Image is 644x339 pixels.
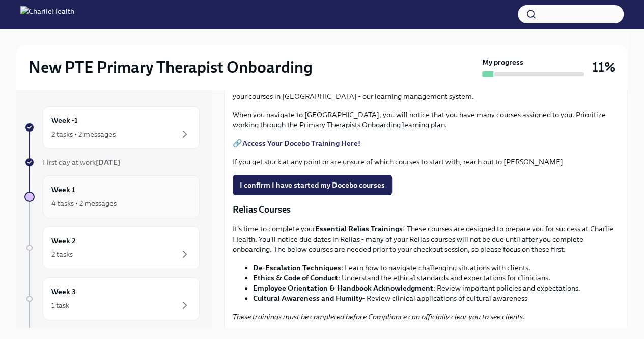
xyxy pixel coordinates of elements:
strong: Employee Orientation & Handbook Acknowledgment [253,283,433,293]
p: Relias Courses [233,203,619,216]
p: As part of your onboarding, we have created a learning plan with courses tailored specifically to... [233,81,619,101]
h6: Week -1 [51,115,78,126]
p: It's time to complete your ! These courses are designed to prepare you for success at Charlie Hea... [233,224,619,254]
a: Week 31 task [24,277,200,320]
strong: Ethics & Code of Conduct [253,273,338,282]
span: I confirm I have started my Docebo courses [240,180,385,190]
a: Week 22 tasks [24,226,200,269]
h6: Week 1 [51,184,75,195]
button: I confirm I have started my Docebo courses [233,175,392,195]
strong: [DATE] [96,158,120,167]
strong: My progress [482,57,523,67]
a: Access Your Docebo Training Here! [242,139,360,148]
strong: De-Escalation Techniques [253,263,341,272]
p: 🔗 [233,138,619,148]
div: 2 tasks • 2 messages [51,129,116,139]
h3: 11% [592,58,615,76]
img: CharlieHealth [20,6,74,22]
li: : Understand the ethical standards and expectations for clinicians. [253,273,619,283]
p: When you navigate to [GEOGRAPHIC_DATA], you will notice that you have many courses assigned to yo... [233,110,619,130]
a: Week -12 tasks • 2 messages [24,106,200,149]
h6: Week 3 [51,286,76,297]
strong: Cultural Awareness and Humilty [253,294,362,303]
p: If you get stuck at any point or are unsure of which courses to start with, reach out to [PERSON_... [233,157,619,167]
a: Week 14 tasks • 2 messages [24,175,200,218]
h6: Week 2 [51,235,76,246]
div: 1 task [51,300,69,310]
li: - Review clinical applications of cultural awareness [253,293,619,303]
li: : Review important policies and expectations. [253,283,619,293]
div: 2 tasks [51,249,73,259]
em: These trainings must be completed before Compliance can officially clear you to see clients. [233,312,524,321]
div: 4 tasks • 2 messages [51,198,117,208]
h2: New PTE Primary Therapist Onboarding [29,57,313,77]
span: First day at work [43,158,120,167]
li: : Learn how to navigate challenging situations with clients. [253,263,619,273]
a: First day at work[DATE] [24,157,200,167]
strong: Essential Relias Trainings [315,224,403,233]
